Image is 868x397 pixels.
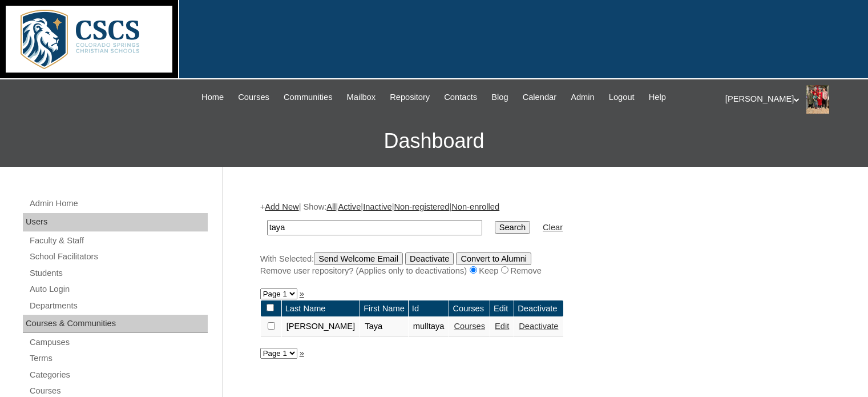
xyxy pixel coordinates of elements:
span: Home [201,91,224,104]
td: Last Name [282,300,360,317]
td: mulltaya [409,317,449,336]
span: Blog [491,91,508,104]
td: Edit [490,300,514,317]
a: Auto Login [29,282,208,296]
input: Search [267,220,482,235]
td: Id [409,300,449,317]
a: Categories [29,368,208,382]
span: Courses [238,91,269,104]
input: Search [495,221,530,234]
div: + | Show: | | | | [260,201,825,276]
div: With Selected: [260,252,825,277]
a: School Facilitators [29,250,208,264]
a: » [300,289,304,298]
div: [PERSON_NAME] [725,85,857,114]
a: Active [338,202,361,211]
a: Campuses [29,335,208,350]
a: Non-enrolled [451,202,499,211]
span: Logout [609,91,635,104]
div: Remove user repository? (Applies only to deactivations) Keep Remove [260,265,825,277]
input: Deactivate [405,252,454,265]
a: Calendar [517,91,562,104]
td: Courses [449,300,490,317]
span: Contacts [444,91,477,104]
a: Non-registered [394,202,449,211]
a: Logout [603,91,640,104]
a: Departments [29,299,208,313]
input: Send Welcome Email [314,252,403,265]
img: Stephanie Phillips [806,85,829,114]
a: Faculty & Staff [29,234,208,248]
span: Calendar [523,91,556,104]
div: Courses & Communities [23,315,208,333]
a: Deactivate [519,322,558,331]
a: Courses [232,91,275,104]
h3: Dashboard [6,115,862,167]
a: Terms [29,351,208,366]
input: Convert to Alumni [456,252,531,265]
a: Blog [486,91,514,104]
a: Students [29,266,208,280]
a: Inactive [363,202,392,211]
td: Deactivate [514,300,563,317]
td: Taya [360,317,408,336]
td: First Name [360,300,408,317]
span: Help [649,91,666,104]
a: All [326,202,336,211]
a: Communities [278,91,338,104]
span: Mailbox [347,91,376,104]
a: Admin [565,91,600,104]
a: Contacts [438,91,483,104]
a: Clear [543,223,563,232]
td: [PERSON_NAME] [282,317,360,336]
span: Repository [390,91,430,104]
a: Home [196,91,229,104]
a: Mailbox [341,91,382,104]
a: Courses [454,322,485,331]
img: logo-white.png [6,6,172,73]
a: Admin Home [29,197,208,211]
a: Add New [265,202,298,211]
span: Admin [571,91,595,104]
a: Edit [495,322,509,331]
a: » [300,348,304,358]
div: Users [23,213,208,231]
span: Communities [284,91,333,104]
a: Help [643,91,672,104]
a: Repository [384,91,435,104]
